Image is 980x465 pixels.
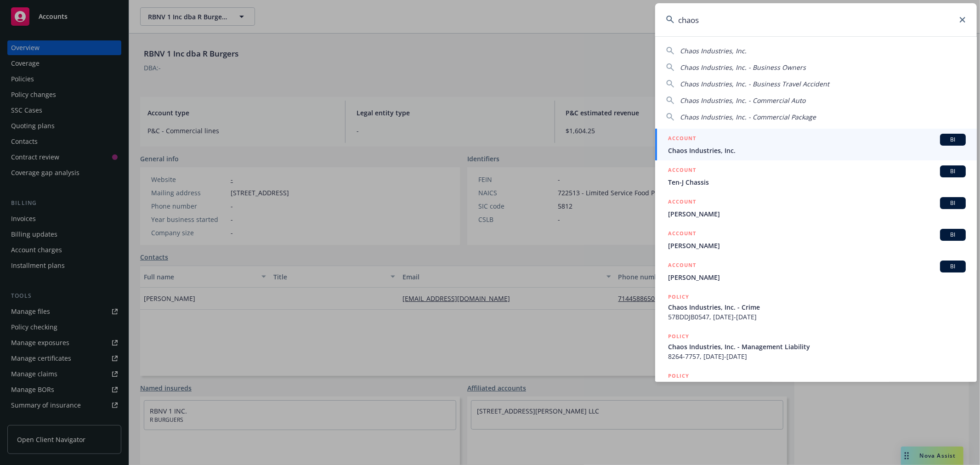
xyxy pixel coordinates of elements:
[944,231,962,239] span: BI
[655,129,977,160] a: ACCOUNTBIChaos Industries, Inc.
[668,292,689,301] h5: POLICY
[655,327,977,366] a: POLICYChaos Industries, Inc. - Management Liability8264-7757, [DATE]-[DATE]
[680,96,805,105] span: Chaos Industries, Inc. - Commercial Auto
[680,79,829,88] span: Chaos Industries, Inc. - Business Travel Accident
[655,192,977,224] a: ACCOUNTBI[PERSON_NAME]
[668,165,696,176] h5: ACCOUNT
[944,199,962,207] span: BI
[680,46,747,55] span: Chaos Industries, Inc.
[668,261,696,272] h5: ACCOUNT
[655,287,977,327] a: POLICYChaos Industries, Inc. - Crime57BDDJB0547, [DATE]-[DATE]
[668,381,966,391] span: Chaos Industries, Inc. - Excess Liability
[655,3,977,36] input: Search...
[668,177,966,187] span: Ten-J Chassis
[668,134,696,145] h5: ACCOUNT
[668,371,689,380] h5: POLICY
[944,136,962,144] span: BI
[680,63,806,72] span: Chaos Industries, Inc. - Business Owners
[655,224,977,255] a: ACCOUNTBI[PERSON_NAME]
[668,209,966,219] span: [PERSON_NAME]
[668,352,966,361] span: 8264-7757, [DATE]-[DATE]
[668,272,966,282] span: [PERSON_NAME]
[668,302,966,312] span: Chaos Industries, Inc. - Crime
[668,146,966,155] span: Chaos Industries, Inc.
[655,160,977,192] a: ACCOUNTBITen-J Chassis
[944,262,962,271] span: BI
[668,332,689,341] h5: POLICY
[668,197,696,208] h5: ACCOUNT
[655,255,977,287] a: ACCOUNTBI[PERSON_NAME]
[668,312,966,322] span: 57BDDJB0547, [DATE]-[DATE]
[680,113,816,121] span: Chaos Industries, Inc. - Commercial Package
[668,342,966,352] span: Chaos Industries, Inc. - Management Liability
[668,229,696,240] h5: ACCOUNT
[668,241,966,250] span: [PERSON_NAME]
[655,366,977,406] a: POLICYChaos Industries, Inc. - Excess Liability
[944,167,962,176] span: BI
